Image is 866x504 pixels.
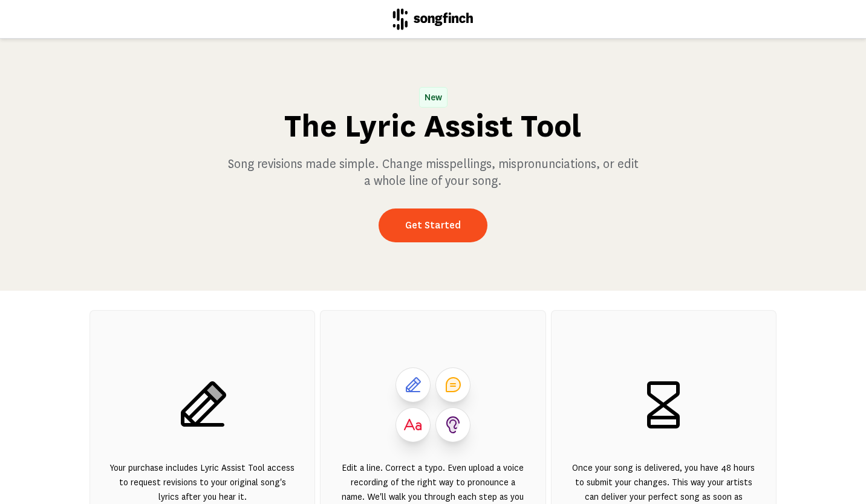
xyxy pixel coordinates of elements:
[420,88,447,107] span: New
[379,208,487,242] a: Get Started
[284,107,582,146] h1: The Lyric Assist Tool
[226,155,640,189] h3: Song revisions made simple. Change misspellings, mispronunciations, or edit a whole line of your ...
